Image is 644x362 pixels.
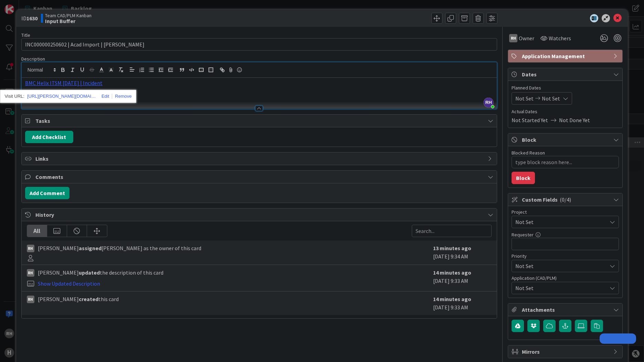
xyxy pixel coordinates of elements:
[45,18,92,24] b: Input Buffer
[484,98,493,107] span: RH
[27,92,96,101] a: [URL][PERSON_NAME][DOMAIN_NAME]
[25,79,103,86] a: BMC Helix ITSM [DATE] | Incident
[79,269,100,276] b: updated
[38,295,119,303] span: [PERSON_NAME] this card
[522,306,610,314] span: Attachments
[27,225,47,237] div: All
[522,348,610,356] span: Mirrors
[560,196,571,203] span: ( 0/4 )
[512,172,535,184] button: Block
[515,217,603,227] span: Not Set
[433,295,492,311] div: [DATE] 9:33 AM
[433,269,471,276] b: 14 minutes ago
[79,296,98,302] b: created
[522,52,610,60] span: Application Management
[38,244,201,252] span: [PERSON_NAME] [PERSON_NAME] as the owner of this card
[412,225,492,237] input: Search...
[512,276,619,280] div: Application (CAD/PLM)
[509,34,517,42] div: RH
[515,261,603,271] span: Not Set
[38,280,100,287] a: Show Updated Description
[515,94,534,103] span: Not Set
[512,254,619,258] div: Priority
[559,116,590,124] span: Not Done Yet
[21,56,45,62] span: Description
[522,70,610,78] span: Dates
[27,269,34,277] div: RH
[79,245,101,252] b: assigned
[522,136,610,144] span: Block
[433,244,492,261] div: [DATE] 9:34 AM
[35,155,484,163] span: Links
[35,173,484,181] span: Comments
[26,15,37,22] b: 1630
[512,150,545,156] label: Blocked Reason
[512,84,619,92] span: Planned Dates
[433,268,492,288] div: [DATE] 9:33 AM
[512,232,534,238] label: Requester
[25,131,73,143] button: Add Checklist
[27,296,34,303] div: RH
[549,34,571,42] span: Watchers
[433,296,471,302] b: 14 minutes ago
[21,14,37,22] span: ID
[512,210,619,214] div: Project
[522,195,610,204] span: Custom Fields
[542,94,560,103] span: Not Set
[512,108,619,115] span: Actual Dates
[21,38,497,51] input: type card name here...
[35,117,484,125] span: Tasks
[515,284,607,292] span: Not Set
[433,245,471,252] b: 13 minutes ago
[519,34,534,42] span: Owner
[512,116,548,124] span: Not Started Yet
[35,211,484,219] span: History
[45,13,92,18] span: Team CAD/PLM Kanban
[38,268,163,277] span: [PERSON_NAME] the description of this card
[27,245,34,252] div: RH
[25,187,69,199] button: Add Comment
[21,32,30,38] label: Title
